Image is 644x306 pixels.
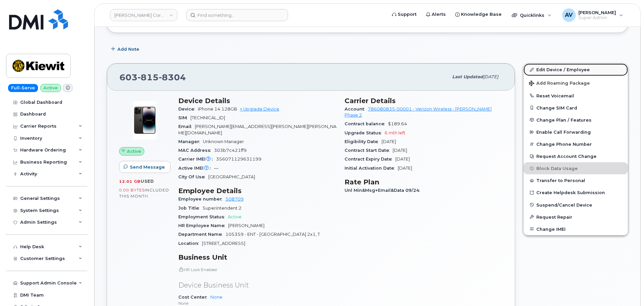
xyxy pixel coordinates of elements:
[524,150,628,162] button: Request Account Change
[228,223,264,228] span: [PERSON_NAME]
[124,100,165,140] img: image20231002-3703462-njx0qo.jpeg
[178,97,336,105] h3: Device Details
[130,164,165,170] span: Send Message
[524,174,628,186] button: Transfer to Personal
[228,214,242,219] span: Active
[178,241,202,246] span: Location
[565,11,573,19] span: AV
[178,106,198,112] span: Device
[345,106,368,112] span: Account
[536,130,591,135] span: Enable Call Forwarding
[345,97,503,105] h3: Carrier Details
[159,72,186,82] span: 8304
[141,179,154,184] span: used
[107,43,145,55] button: Add Note
[110,9,177,21] a: Kiewit Corporation
[345,139,382,144] span: Eligibility Date
[452,74,483,79] span: Last updated
[178,300,336,306] p: None
[536,202,592,207] span: Suspend/Cancel Device
[203,139,244,144] span: Unknown Manager
[387,8,421,21] a: Support
[119,179,141,184] span: 12.01 GB
[208,174,255,179] span: [GEOGRAPHIC_DATA]
[345,121,388,126] span: Contract balance
[524,223,628,235] button: Change IMEI
[524,63,628,76] a: Edit Device / Employee
[225,232,320,237] span: 105359 - ENT - [GEOGRAPHIC_DATA] 2x1, T
[461,11,502,18] span: Knowledge Base
[117,46,139,52] span: Add Note
[178,124,195,129] span: Email
[395,157,410,162] span: [DATE]
[345,106,492,118] a: 786080835-00001 - Verizon Wireless - [PERSON_NAME] Phase 2
[178,196,225,202] span: Employee number
[119,72,186,82] span: 603
[178,148,214,153] span: MAC Address
[240,106,279,112] a: + Upgrade Device
[178,157,216,162] span: Carrier IMEI
[138,72,159,82] span: 815
[198,106,237,112] span: iPhone 14 128GB
[432,11,446,18] span: Alerts
[398,11,417,18] span: Support
[578,10,616,15] span: [PERSON_NAME]
[345,178,503,186] h3: Rate Plan
[119,187,169,199] span: included this month
[388,121,407,126] span: $189.64
[178,214,228,219] span: Employment Status
[225,196,244,202] a: 508709
[524,90,628,102] button: Reset Voicemail
[529,81,590,87] span: Add Roaming Package
[483,74,498,79] span: [DATE]
[345,157,395,162] span: Contract Expiry Date
[119,161,171,173] button: Send Message
[578,15,616,20] span: Super Admin
[398,166,412,171] span: [DATE]
[345,166,398,171] span: Initial Activation Date
[421,8,451,21] a: Alerts
[536,117,592,122] span: Change Plan / Features
[178,223,228,228] span: HR Employee Name
[178,267,336,272] p: HR Lock Enabled
[345,130,385,135] span: Upgrade Status
[178,139,203,144] span: Manager
[524,138,628,150] button: Change Phone Number
[119,188,145,192] span: 0.00 Bytes
[178,174,208,179] span: City Of Use
[385,130,405,135] span: 6 mth left
[524,199,628,211] button: Suspend/Cancel Device
[382,139,396,144] span: [DATE]
[178,253,336,261] h3: Business Unit
[127,148,141,155] span: Active
[186,9,288,21] input: Find something...
[524,102,628,114] button: Change SIM Card
[178,115,190,120] span: SIM
[393,148,407,153] span: [DATE]
[216,157,261,162] span: 356071129631199
[615,277,639,301] iframe: Messenger Launcher
[524,126,628,138] button: Enable Call Forwarding
[178,187,336,195] h3: Employee Details
[178,232,225,237] span: Department Name
[524,162,628,174] button: Block Data Usage
[524,76,628,90] button: Add Roaming Package
[524,186,628,199] a: Create Helpdesk Submission
[524,114,628,126] button: Change Plan / Features
[210,295,222,300] a: None
[451,8,506,21] a: Knowledge Base
[202,241,245,246] span: [STREET_ADDRESS]
[345,148,393,153] span: Contract Start Date
[203,206,242,211] span: Superintendent 2
[178,206,203,211] span: Job Title
[190,115,225,120] span: [TECHNICAL_ID]
[507,8,556,22] div: Quicklinks
[178,124,336,135] span: [PERSON_NAME][EMAIL_ADDRESS][PERSON_NAME][PERSON_NAME][DOMAIN_NAME]
[214,148,247,153] span: 303b7c421ff9
[345,188,423,193] span: Unl Min&Msg+Email&Data 09/24
[214,166,218,171] span: —
[524,211,628,223] button: Request Repair
[178,280,336,290] p: Device Business Unit
[178,166,214,171] span: Active IMEI
[558,8,628,22] div: Artem Volkov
